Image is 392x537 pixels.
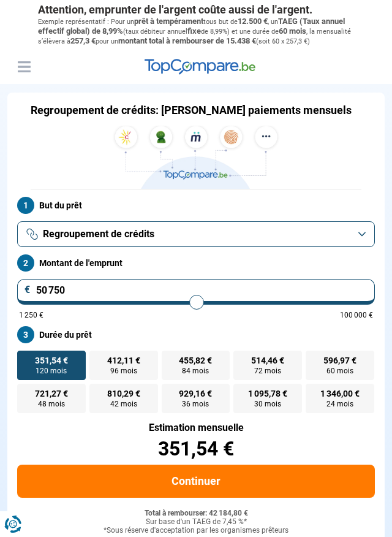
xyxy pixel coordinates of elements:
[134,17,203,26] span: prêt à tempérament
[17,527,375,535] div: *Sous réserve d'acceptation par les organismes prêteurs
[110,367,137,375] span: 96 mois
[320,389,360,398] span: 1 346,00 €
[35,356,68,365] span: 351,54 €
[118,36,256,45] span: montant total à rembourser de 15.438 €
[43,227,154,241] span: Regroupement de crédits
[182,367,209,375] span: 84 mois
[38,17,354,47] p: Exemple représentatif : Pour un tous but de , un (taux débiteur annuel de 8,99%) et une durée de ...
[187,26,201,36] span: fixe
[38,3,354,17] p: Attention, emprunter de l'argent coûte aussi de l'argent.
[36,367,67,375] span: 120 mois
[110,126,282,189] img: TopCompare.be
[179,356,212,365] span: 455,82 €
[17,439,375,459] div: 351,54 €
[70,36,96,45] span: 257,3 €
[340,311,373,319] span: 100 000 €
[31,104,352,117] h1: Regroupement de crédits: [PERSON_NAME] paiements mensuels
[326,367,353,375] span: 60 mois
[254,400,281,408] span: 30 mois
[238,17,268,26] span: 12.500 €
[19,311,43,319] span: 1 250 €
[17,221,375,247] button: Regroupement de crédits
[24,285,31,295] span: €
[251,356,284,365] span: 514,46 €
[17,465,375,498] button: Continuer
[179,389,212,398] span: 929,16 €
[17,518,375,527] div: Sur base d'un TAEG de 7,45 %*
[107,389,140,398] span: 810,29 €
[17,197,375,214] label: But du prêt
[17,423,375,433] div: Estimation mensuelle
[17,509,375,518] div: Total à rembourser: 42 184,80 €
[323,356,356,365] span: 596,97 €
[279,26,306,36] span: 60 mois
[15,58,33,76] button: Menu
[38,400,65,408] span: 48 mois
[182,400,209,408] span: 36 mois
[38,17,345,36] span: TAEG (Taux annuel effectif global) de 8,99%
[17,254,375,272] label: Montant de l'emprunt
[17,326,375,343] label: Durée du prêt
[107,356,140,365] span: 412,11 €
[145,59,255,75] img: TopCompare
[254,367,281,375] span: 72 mois
[248,389,287,398] span: 1 095,78 €
[110,400,137,408] span: 42 mois
[326,400,353,408] span: 24 mois
[35,389,68,398] span: 721,27 €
